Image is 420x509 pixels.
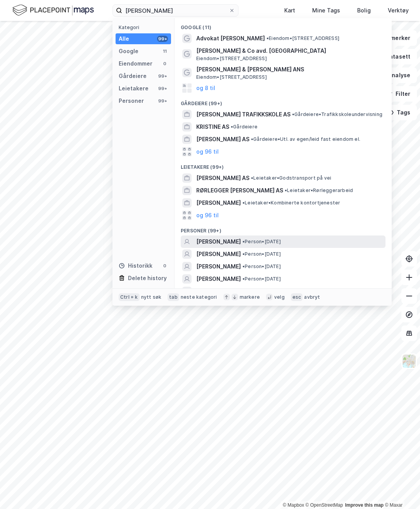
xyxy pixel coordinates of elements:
div: Eiendommer [119,59,152,68]
span: RØRLEGGER [PERSON_NAME] AS [196,186,283,195]
div: 0 [162,61,168,67]
button: Filter [380,86,417,102]
span: KRISTINE AS [196,122,229,132]
div: Verktøy [388,6,409,15]
div: 11 [162,48,168,54]
button: Tags [381,105,417,120]
span: [PERSON_NAME] AS [196,135,249,144]
div: Leietakere [119,84,149,93]
div: Delete history [128,274,167,283]
div: Alle [119,34,129,43]
div: Kontrollprogram for chat [381,472,420,509]
iframe: Chat Widget [381,472,420,509]
span: [PERSON_NAME] [196,274,241,284]
span: Person • [DATE] [242,276,281,282]
div: Personer (99+) [175,222,392,235]
div: tab [168,293,179,301]
div: Gårdeiere [119,71,147,81]
div: Kart [284,6,295,15]
span: • [251,175,253,181]
span: Leietaker • Rørleggerarbeid [285,187,353,194]
span: • [266,35,269,41]
a: OpenStreetMap [306,502,343,508]
div: Leietakere (99+) [175,158,392,172]
span: • [292,111,294,117]
button: Datasett [370,49,417,64]
div: Bolig [357,6,371,15]
span: • [242,251,245,257]
span: Leietaker • Kombinerte kontortjenester [242,200,340,206]
button: og 8 til [196,83,215,93]
span: Person • [DATE] [242,251,281,257]
div: avbryt [304,294,320,300]
div: 99+ [157,98,168,104]
span: Advokat [PERSON_NAME] [196,34,265,43]
img: logo.f888ab2527a4732fd821a326f86c7f29.svg [12,3,94,17]
div: nytt søk [141,294,162,300]
div: neste kategori [181,294,217,300]
div: Kategori [119,24,171,30]
span: Eiendom • [STREET_ADDRESS] [196,55,267,62]
div: 0 [162,263,168,269]
span: • [242,200,245,206]
div: Ctrl + k [119,293,140,301]
span: Eiendom • [STREET_ADDRESS] [196,74,267,80]
button: og 96 til [196,147,219,156]
span: [PERSON_NAME] & Co avd. [GEOGRAPHIC_DATA] [196,46,382,55]
span: • [242,239,245,244]
span: [PERSON_NAME] [196,249,241,259]
div: Historikk [119,261,152,270]
div: Personer [119,96,144,106]
span: [PERSON_NAME] [196,262,241,271]
span: [PERSON_NAME] [196,237,241,246]
div: esc [291,293,303,301]
a: Mapbox [283,502,304,508]
span: Leietaker • Godstransport på vei [251,175,331,181]
div: velg [274,294,285,300]
span: Eiendom • [STREET_ADDRESS] [266,35,339,42]
span: • [242,276,245,282]
span: Gårdeiere • Trafikkskoleundervisning [292,111,382,118]
span: • [242,263,245,269]
div: 99+ [157,73,168,79]
button: og 96 til [196,211,219,220]
span: [PERSON_NAME] AS [196,173,249,183]
span: • [285,187,287,193]
span: [PERSON_NAME] [196,198,241,208]
button: Analyse [372,68,417,83]
div: 99+ [157,36,168,42]
div: markere [240,294,260,300]
div: Mine Tags [312,6,340,15]
input: Søk på adresse, matrikkel, gårdeiere, leietakere eller personer [122,5,229,16]
div: Google (11) [175,18,392,32]
span: [PERSON_NAME] [196,287,241,296]
span: • [251,136,253,142]
div: 99+ [157,85,168,92]
span: Gårdeiere • Utl. av egen/leid fast eiendom el. [251,136,360,142]
span: Person • [DATE] [242,263,281,270]
span: • [231,124,233,130]
a: Improve this map [345,502,384,508]
div: Google [119,47,138,56]
img: Z [402,354,417,369]
span: [PERSON_NAME] & [PERSON_NAME] ANS [196,65,382,74]
span: Person • [DATE] [242,239,281,245]
span: [PERSON_NAME] TRAFIKKSKOLE AS [196,110,290,119]
div: Gårdeiere (99+) [175,94,392,108]
span: Gårdeiere [231,124,258,130]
